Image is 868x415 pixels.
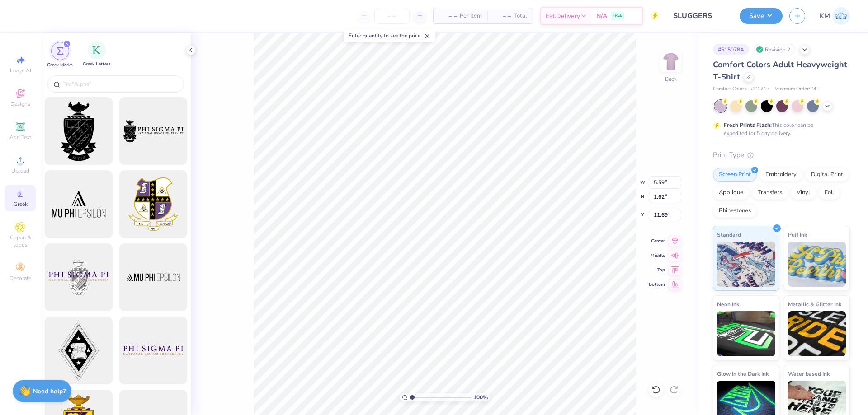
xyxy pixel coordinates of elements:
span: – – [439,11,457,21]
img: Karl Michael Narciza [832,7,850,25]
span: Greek [14,201,28,208]
span: Comfort Colors Adult Heavyweight T-Shirt [713,59,847,82]
span: Add Text [9,134,31,141]
span: N/A [596,11,607,21]
span: – – [493,11,511,21]
span: Image AI [10,67,31,74]
div: Vinyl [791,186,816,200]
button: filter button [83,42,111,69]
span: Upload [11,167,29,174]
input: Try "Alpha" [62,79,178,89]
span: 100 % [473,393,488,401]
div: # 515078A [713,44,749,55]
a: KM [820,7,850,25]
span: Standard [717,230,741,239]
span: Greek Letters [83,61,111,68]
span: Metallic & Glitter Ink [788,299,841,309]
span: Est. Delivery [546,11,580,21]
span: Total [514,11,527,21]
span: Greek Marks [47,62,73,69]
input: – – [374,8,410,24]
span: Glow in the Dark Ink [717,369,769,378]
span: Minimum Order: 24 + [774,85,820,93]
img: Puff Ink [788,242,846,287]
strong: Fresh Prints Flash: [724,121,772,129]
span: KM [820,11,830,21]
span: Bottom [649,281,665,288]
span: Neon Ink [717,299,739,309]
strong: Need help? [33,387,66,396]
span: Per Item [460,11,482,21]
span: Puff Ink [788,230,807,239]
span: Top [649,267,665,273]
div: Print Type [713,150,850,160]
span: Designs [10,100,30,107]
div: filter for Greek Letters [83,41,111,68]
div: Enter quantity to see the price. [344,29,435,42]
div: Foil [819,186,840,200]
span: Decorate [9,275,31,282]
span: Center [649,238,665,244]
span: Water based Ink [788,369,830,378]
div: Digital Print [805,168,849,182]
div: This color can be expedited for 5 day delivery. [724,121,835,137]
div: Screen Print [713,168,757,182]
div: Transfers [752,186,788,200]
span: # C1717 [751,85,770,93]
img: Standard [717,242,775,287]
div: Embroidery [759,168,802,182]
img: Greek Marks Image [57,47,64,55]
input: Untitled Design [666,7,733,25]
div: filter for Greek Marks [47,42,73,69]
button: Save [740,8,783,24]
img: Neon Ink [717,311,775,356]
span: Comfort Colors [713,85,746,93]
div: Revision 2 [754,44,795,55]
img: Greek Letters Image [92,46,101,55]
div: Applique [713,186,749,200]
span: FREE [613,13,622,19]
img: Metallic & Glitter Ink [788,311,846,356]
span: Middle [649,252,665,259]
img: Back [662,52,680,70]
div: Rhinestones [713,204,757,218]
span: Clipart & logos [5,234,36,248]
div: Back [665,75,677,83]
button: filter button [47,42,73,69]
